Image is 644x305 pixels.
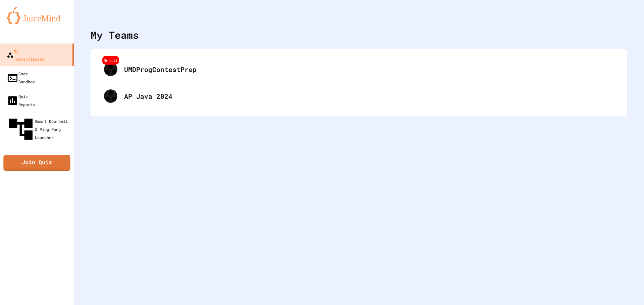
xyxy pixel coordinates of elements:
div: Smart Doorbell & Ping Pong Launcher [7,115,71,143]
img: logo-orange.svg [7,7,67,24]
div: My Teams [91,27,139,43]
div: AP Java 2024 [97,83,621,109]
div: ReplitUMDProgContestPrep [97,56,621,83]
div: Replit [102,56,119,65]
div: Code Sandbox [7,70,35,86]
a: Join Quiz [3,155,70,171]
div: Quiz Reports [7,92,35,108]
div: AP Java 2024 [124,91,614,101]
div: My Teams/Classes [7,47,44,63]
div: UMDProgContestPrep [124,64,614,74]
